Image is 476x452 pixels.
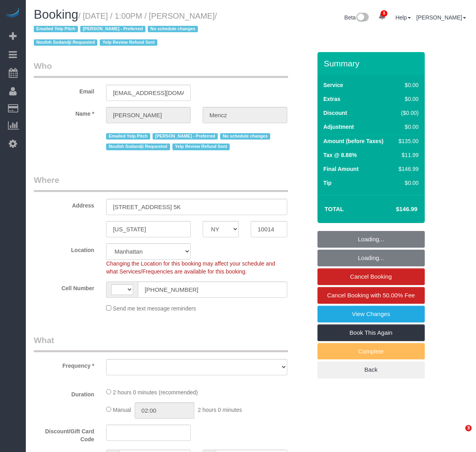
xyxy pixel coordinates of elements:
label: Duration [28,388,100,398]
label: Discount [323,109,347,117]
a: Beta [344,14,369,21]
img: New interface [356,13,369,23]
div: $146.99 [395,165,418,173]
a: 8 [374,8,390,25]
h3: Summary [324,59,421,68]
a: View Changes [317,306,425,322]
input: Last Name [203,107,287,123]
label: Address [28,199,100,210]
small: / [DATE] / 1:00PM / [PERSON_NAME] [34,12,217,47]
span: Booking [34,8,78,21]
span: Noufoh Sodandji Requested [106,144,170,150]
div: ($0.00) [395,109,418,117]
label: Frequency * [28,359,100,370]
span: [PERSON_NAME] - Preferred [80,26,145,32]
label: Name * [28,107,100,118]
input: Zip Code [251,221,287,237]
label: Tax @ 8.88% [323,151,357,159]
strong: Total [325,206,344,212]
label: Amount (before Taxes) [323,137,383,145]
label: Service [323,81,343,89]
span: Changing the Location for this booking may affect your schedule and what Services/Frequencies are... [106,260,275,275]
div: $0.00 [395,179,418,187]
label: Cell Number [28,281,100,292]
span: 3 [465,425,472,431]
label: Discount/Gift Card Code [28,425,100,443]
a: Cancel Booking [317,268,425,285]
label: Adjustment [323,123,354,131]
a: Help [395,14,411,21]
legend: Who [34,60,288,78]
span: / [34,12,217,47]
span: [PERSON_NAME] - Preferred [153,133,218,140]
legend: What [34,334,288,352]
span: 2 hours 0 minutes (recommended) [113,389,198,396]
label: Email [28,85,100,95]
span: 8 [381,10,387,17]
h4: $146.99 [372,206,417,213]
div: $135.00 [395,137,418,145]
label: Location [28,243,100,254]
div: $0.00 [395,123,418,131]
legend: Where [34,174,288,192]
span: Yelp Review Refund Sent [172,144,230,150]
span: No schedule changes [148,26,198,32]
span: Emailed Yelp Pitch [106,133,150,140]
label: Tip [323,179,332,187]
span: Manual [113,407,131,413]
a: Cancel Booking with 50.00% Fee [317,287,425,304]
div: $0.00 [395,95,418,103]
div: $11.99 [395,151,418,159]
span: Emailed Yelp Pitch [34,26,78,32]
iframe: Intercom live chat [449,425,468,444]
a: Back [317,361,425,378]
a: [PERSON_NAME] [416,14,466,21]
div: $0.00 [395,81,418,89]
label: Extras [323,95,341,103]
span: Send me text message reminders [113,305,196,312]
span: Yelp Review Refund Sent [100,39,157,46]
span: Cancel Booking with 50.00% Fee [327,292,415,299]
span: No schedule changes [220,133,270,140]
span: 2 hours 0 minutes [198,407,242,413]
a: Book This Again [317,324,425,341]
input: Email [106,85,191,101]
input: City [106,221,191,237]
label: Final Amount [323,165,359,173]
img: Automaid Logo [5,8,21,19]
span: Noufoh Sodandji Requested [34,39,97,46]
input: First Name [106,107,191,123]
input: Cell Number [138,281,287,298]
